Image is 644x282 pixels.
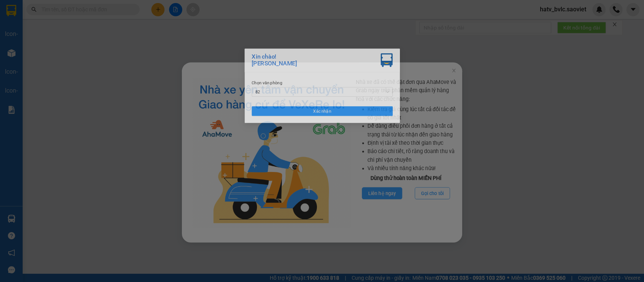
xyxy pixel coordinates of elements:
[396,44,411,61] img: vxr-icon
[233,77,411,85] div: Chọn văn phòng
[233,111,411,123] button: Xác nhận
[238,87,407,98] span: 82
[233,44,290,61] div: Xin chào! [PERSON_NAME]
[311,113,334,121] span: Xác nhận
